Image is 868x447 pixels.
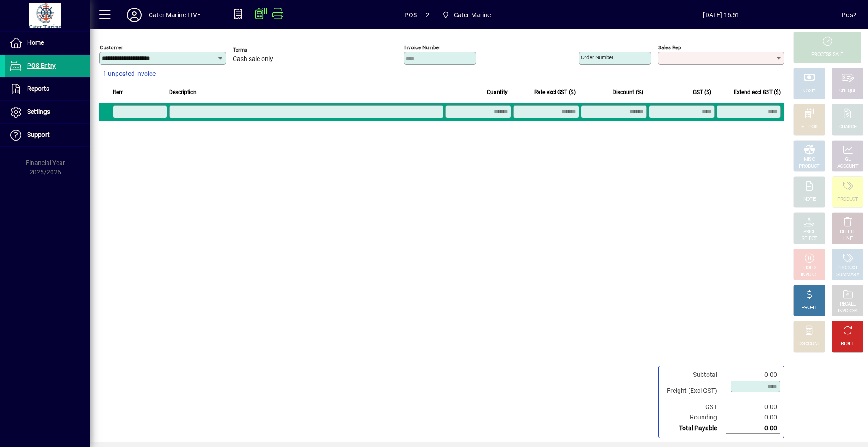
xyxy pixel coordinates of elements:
div: PROCESS SALE [811,52,843,58]
div: CHEQUE [839,88,856,94]
div: INVOICE [801,272,817,278]
div: CASH [803,88,815,94]
div: CHARGE [839,124,857,131]
td: 0.00 [726,402,780,412]
div: PRODUCT [799,163,819,170]
span: Home [27,39,44,46]
div: PRODUCT [837,265,858,272]
div: LINE [843,235,852,242]
td: GST [662,402,726,412]
span: Cater Marine [454,8,491,22]
span: POS [404,8,417,22]
a: Support [5,124,90,146]
div: SUMMARY [836,272,859,278]
span: Discount (%) [613,87,643,97]
span: GST ($) [693,87,711,97]
span: Reports [27,85,49,92]
span: 2 [426,8,429,22]
span: Cash sale only [233,56,273,63]
td: 0.00 [726,423,780,434]
div: Pos2 [842,8,857,22]
span: Support [27,131,50,138]
button: Profile [120,7,149,23]
div: HOLD [803,265,815,272]
span: Item [113,87,124,97]
div: RECALL [840,301,856,308]
span: Extend excl GST ($) [734,87,781,97]
div: GL [845,156,851,163]
a: Reports [5,78,90,100]
td: Subtotal [662,370,726,380]
td: Freight (Excl GST) [662,380,726,402]
mat-label: Order number [581,54,613,61]
div: DELETE [840,229,855,235]
span: POS Entry [27,62,56,69]
mat-label: Customer [100,44,123,51]
div: RESET [841,341,854,348]
div: PROFIT [802,305,817,311]
span: 1 unposted invoice [103,69,156,79]
span: Cater Marine [439,7,495,23]
mat-label: Sales rep [658,44,681,51]
div: MISC [804,156,815,163]
span: Quantity [487,87,508,97]
div: EFTPOS [801,124,818,131]
mat-label: Invoice number [404,44,440,51]
a: Settings [5,101,90,123]
span: Description [169,87,197,97]
div: DISCOUNT [798,341,820,348]
td: Total Payable [662,423,726,434]
td: 0.00 [726,370,780,380]
td: Rounding [662,412,726,423]
div: Cater Marine LIVE [149,8,201,22]
div: NOTE [803,196,815,203]
div: INVOICES [838,308,857,315]
button: 1 unposted invoice [99,66,159,82]
div: PRODUCT [837,196,858,203]
div: PRICE [803,229,816,235]
a: Home [5,32,90,54]
div: SELECT [802,235,817,242]
span: [DATE] 16:51 [601,8,842,22]
span: Terms [233,47,287,53]
td: 0.00 [726,412,780,423]
span: Rate excl GST ($) [534,87,576,97]
span: Settings [27,108,50,115]
div: ACCOUNT [837,163,858,170]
